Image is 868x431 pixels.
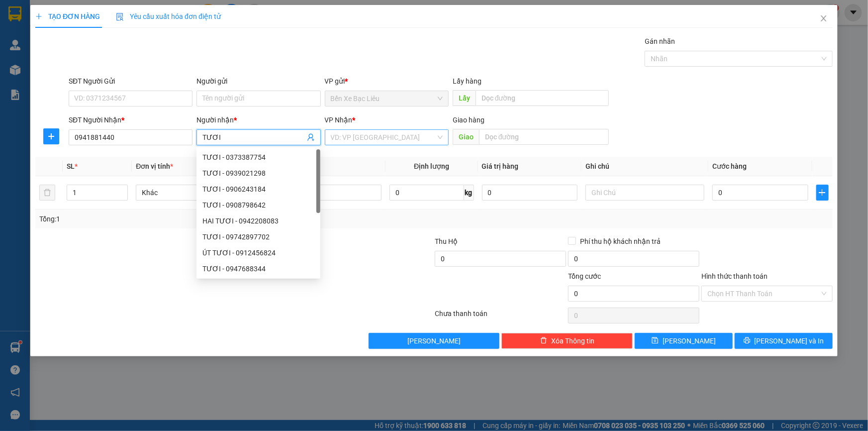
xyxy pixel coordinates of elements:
[479,129,609,145] input: Dọc đường
[453,129,479,145] span: Giao
[35,12,100,20] span: TẠO ĐƠN HÀNG
[476,90,609,106] input: Dọc đường
[576,236,665,247] span: Phí thu hộ khách nhận trả
[196,76,320,87] div: Người gửi
[43,128,59,144] button: plus
[202,215,314,226] div: HAI TƯƠI - 0942208083
[196,261,320,277] div: TƯƠI - 0947688344
[325,76,449,87] div: VP gửi
[196,229,320,245] div: TƯƠI - 09742897702
[196,165,320,181] div: TƯƠI - 0939021298
[744,337,751,345] span: printer
[414,162,449,170] span: Định lượng
[202,263,314,274] div: TƯƠI - 0947688344
[136,162,173,170] span: Đơn vị tính
[196,149,320,165] div: TƯƠI - 0373387754
[568,272,601,280] span: Tổng cước
[196,213,320,229] div: HAI TƯƠI - 0942208083
[196,114,320,125] div: Người nhận
[434,308,568,325] div: Chưa thanh toán
[44,132,59,140] span: plus
[482,162,519,170] span: Giá trị hàng
[581,157,708,176] th: Ghi chú
[196,197,320,213] div: TƯƠI - 0908798642
[196,245,320,261] div: ÚT TƯƠI - 0912456824
[585,185,704,201] input: Ghi Chú
[202,200,314,211] div: TƯƠI - 0908798642
[369,333,500,349] button: [PERSON_NAME]
[453,77,482,85] span: Lấy hàng
[263,185,382,201] input: VD: Bàn, Ghế
[325,116,353,124] span: VP Nhận
[116,12,221,20] span: Yêu cầu xuất hóa đơn điện tử
[307,133,315,141] span: user-add
[202,231,314,242] div: TƯƠI - 09742897702
[501,333,633,349] button: deleteXóa Thông tin
[820,14,828,22] span: close
[202,152,314,163] div: TƯƠI - 0373387754
[735,333,833,349] button: printer[PERSON_NAME] và In
[816,185,829,201] button: plus
[39,185,55,201] button: delete
[331,91,443,106] span: Bến Xe Bạc Liêu
[202,168,314,179] div: TƯƠI - 0939021298
[453,116,484,124] span: Giao hàng
[453,90,476,106] span: Lấy
[755,335,824,346] span: [PERSON_NAME] và In
[652,337,659,345] span: save
[196,181,320,197] div: TƯƠI - 0906243184
[202,184,314,195] div: TƯƠI - 0906243184
[67,162,75,170] span: SL
[540,337,547,345] span: delete
[482,185,578,201] input: 0
[635,333,733,349] button: save[PERSON_NAME]
[645,37,675,45] label: Gán nhãn
[69,114,193,125] div: SĐT Người Nhận
[701,272,768,280] label: Hình thức thanh toán
[551,335,594,346] span: Xóa Thông tin
[435,237,458,245] span: Thu Hộ
[817,189,828,197] span: plus
[712,162,747,170] span: Cước hàng
[39,214,335,224] div: Tổng: 1
[142,185,249,200] span: Khác
[35,13,42,20] span: plus
[407,335,461,346] span: [PERSON_NAME]
[663,335,716,346] span: [PERSON_NAME]
[202,247,314,258] div: ÚT TƯƠI - 0912456824
[116,13,124,21] img: icon
[464,185,474,201] span: kg
[810,5,838,33] button: Close
[69,76,193,87] div: SĐT Người Gửi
